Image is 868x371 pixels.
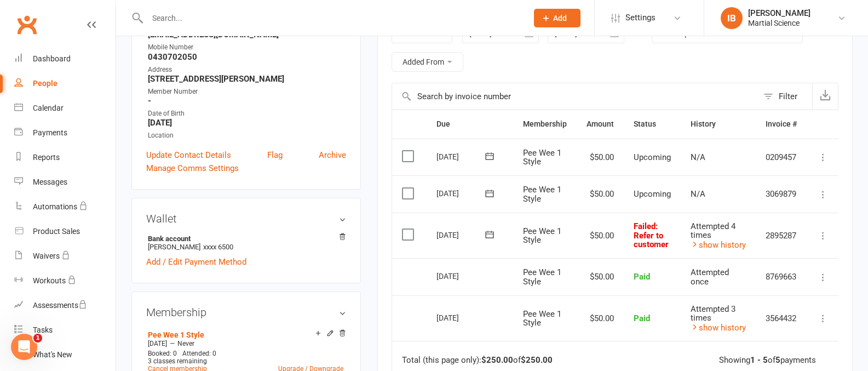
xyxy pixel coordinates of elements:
[33,79,58,88] div: People
[148,130,346,141] div: Location
[148,52,346,62] strong: 0430702050
[14,145,116,170] a: Reports
[748,8,810,18] div: [PERSON_NAME]
[521,355,553,365] strong: $250.00
[402,356,553,365] div: Total (this page only): of
[427,110,513,138] th: Due
[756,213,807,259] td: 2895287
[177,340,194,347] span: Never
[146,233,346,253] li: [PERSON_NAME]
[33,326,53,334] div: Tasks
[634,313,650,323] span: Paid
[748,18,810,28] div: Martial Science
[523,267,561,287] span: Pee Wee 1 Style
[691,189,705,199] span: N/A
[33,276,66,285] div: Workouts
[14,244,116,269] a: Waivers
[33,153,60,162] div: Reports
[33,178,67,186] div: Messages
[436,185,487,202] div: [DATE]
[691,323,746,333] a: show history
[319,149,346,162] a: Archive
[624,110,681,138] th: Status
[691,304,735,323] span: Attempted 3 times
[436,309,487,326] div: [DATE]
[523,226,561,246] span: Pee Wee 1 Style
[146,306,346,318] h3: Membership
[33,252,60,260] div: Waivers
[33,128,67,137] div: Payments
[14,121,116,145] a: Payments
[634,189,671,199] span: Upcoming
[14,219,116,244] a: Product Sales
[13,11,41,38] a: Clubworx
[14,47,116,71] a: Dashboard
[634,152,671,162] span: Upcoming
[148,65,346,75] div: Address
[145,339,346,348] div: —
[625,5,656,30] span: Settings
[750,355,768,365] strong: 1 - 5
[14,71,116,96] a: People
[577,258,624,295] td: $50.00
[146,213,346,225] h3: Wallet
[436,267,487,284] div: [DATE]
[756,258,807,295] td: 8769663
[577,295,624,341] td: $50.00
[523,148,561,167] span: Pee Wee 1 Style
[267,149,283,162] a: Flag
[33,350,72,359] div: What's New
[148,109,346,119] div: Date of Birth
[719,356,816,365] div: Showing of payments
[756,110,807,138] th: Invoice #
[436,148,487,165] div: [DATE]
[148,340,167,347] span: [DATE]
[436,226,487,243] div: [DATE]
[33,227,80,236] div: Product Sales
[33,104,64,112] div: Calendar
[758,83,812,110] button: Filter
[775,355,780,365] strong: 5
[33,202,77,211] div: Automations
[148,350,177,357] span: Booked: 0
[11,334,37,360] iframe: Intercom live chat
[14,293,116,318] a: Assessments
[577,175,624,213] td: $50.00
[14,96,116,121] a: Calendar
[691,221,735,241] span: Attempted 4 times
[14,170,116,195] a: Messages
[33,54,71,63] div: Dashboard
[14,269,116,293] a: Workouts
[756,295,807,341] td: 3564432
[756,175,807,213] td: 3069879
[148,74,346,84] strong: [STREET_ADDRESS][PERSON_NAME]
[14,318,116,343] a: Tasks
[577,139,624,176] td: $50.00
[513,110,577,138] th: Membership
[14,195,116,219] a: Automations
[144,10,520,26] input: Search...
[691,240,746,250] a: show history
[481,355,513,365] strong: $250.00
[691,152,705,162] span: N/A
[148,235,341,243] strong: Bank account
[681,110,756,138] th: History
[146,162,239,175] a: Manage Comms Settings
[148,42,346,53] div: Mobile Number
[33,301,87,310] div: Assessments
[148,118,346,128] strong: [DATE]
[392,83,758,110] input: Search by invoice number
[146,149,231,162] a: Update Contact Details
[182,350,216,357] span: Attended: 0
[577,213,624,259] td: $50.00
[523,185,561,204] span: Pee Wee 1 Style
[721,7,743,29] div: IB
[146,255,246,269] a: Add / Edit Payment Method
[148,357,207,365] span: 3 classes remaining
[634,221,669,249] span: : Refer to customer
[33,334,42,343] span: 1
[756,139,807,176] td: 0209457
[203,243,233,251] span: xxxx 6500
[148,330,204,339] a: Pee Wee 1 Style
[14,343,116,367] a: What's New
